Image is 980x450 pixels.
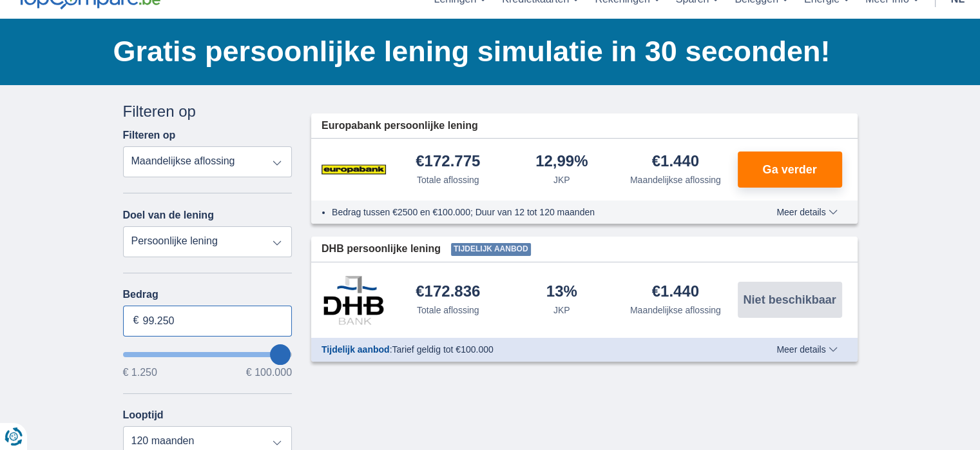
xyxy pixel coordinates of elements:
div: Maandelijkse aflossing [630,304,721,317]
span: Niet beschikbaar [743,294,836,306]
div: €1.440 [652,153,699,171]
button: Meer details [767,344,847,355]
span: Europabank persoonlijke lening [322,119,478,133]
span: € 1.250 [123,367,157,378]
div: Totale aflossing [417,173,479,186]
button: Meer details [767,207,847,217]
span: DHB persoonlijke lening [322,242,441,257]
img: product.pl.alt Europabank [322,153,386,186]
span: Meer details [776,208,837,217]
div: Filteren op [123,101,293,122]
div: €172.775 [416,153,480,171]
span: € [133,313,139,328]
button: Niet beschikbaar [738,282,842,318]
div: Totale aflossing [417,304,479,317]
label: Doel van de lening [123,210,214,221]
div: JKP [553,304,570,317]
label: Bedrag [123,289,293,300]
span: Ga verder [762,164,816,175]
input: wantToBorrow [123,352,293,357]
div: €1.440 [652,284,699,301]
label: Looptijd [123,409,164,421]
div: 13% [546,284,577,301]
span: Tijdelijk aanbod [322,344,390,355]
img: product.pl.alt DHB Bank [322,275,386,324]
span: Meer details [776,345,837,354]
span: € 100.000 [246,367,292,378]
li: Bedrag tussen €2500 en €100.000; Duur van 12 tot 120 maanden [332,206,729,219]
label: Filteren op [123,130,176,141]
div: 12,99% [535,153,588,171]
span: Tarief geldig tot €100.000 [392,344,493,355]
span: Tijdelijk aanbod [451,243,531,256]
div: €172.836 [416,284,480,301]
button: Ga verder [738,152,842,188]
div: JKP [553,173,570,186]
div: Maandelijkse aflossing [630,173,721,186]
h1: Gratis persoonlijke lening simulatie in 30 seconden! [113,32,858,72]
div: : [311,343,740,356]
